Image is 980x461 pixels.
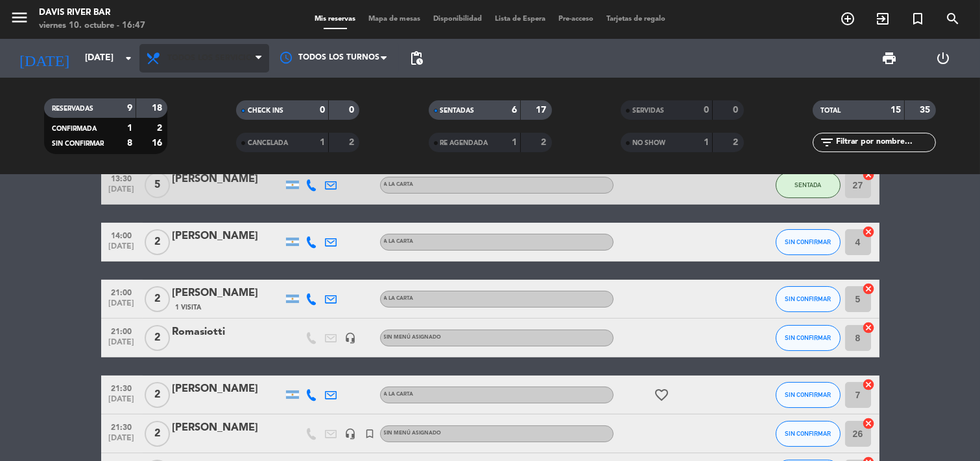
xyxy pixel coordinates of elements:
i: filter_list [819,135,835,150]
span: [DATE] [106,242,138,257]
div: [PERSON_NAME] [173,420,283,436]
button: SIN CONFIRMAR [776,286,841,312]
span: 2 [145,421,170,447]
span: A LA CARTA [384,182,414,187]
button: SIN CONFIRMAR [776,382,841,408]
button: SIN CONFIRMAR [776,325,841,351]
i: headset_mic [345,428,357,440]
span: Mapa de mesas [362,16,427,23]
span: SENTADAS [440,107,475,114]
div: [PERSON_NAME] [173,171,283,188]
strong: 9 [127,104,132,113]
i: power_settings_new [935,51,951,66]
i: cancel [863,378,876,391]
button: SIN CONFIRMAR [776,229,841,255]
strong: 1 [127,124,132,133]
span: A LA CARTA [384,296,414,301]
span: 1 Visita [176,302,202,313]
i: arrow_drop_down [121,51,136,66]
span: CANCELADA [248,140,288,146]
strong: 6 [512,106,517,115]
button: SENTADA [776,172,841,198]
strong: 2 [541,138,549,147]
i: cancel [863,417,876,430]
span: 5 [145,172,170,198]
strong: 0 [704,106,709,115]
span: SIN CONFIRMAR [52,141,104,147]
span: Mis reservas [308,16,362,23]
strong: 17 [536,106,549,115]
strong: 0 [320,106,325,115]
span: 21:00 [106,284,138,299]
i: favorite_border [654,387,670,403]
span: 21:00 [106,323,138,338]
span: 2 [145,286,170,312]
i: headset_mic [345,332,357,344]
button: menu [10,8,29,32]
span: [DATE] [106,338,138,353]
strong: 2 [349,138,357,147]
strong: 15 [890,106,901,115]
i: [DATE] [10,44,78,73]
span: 21:30 [106,380,138,395]
strong: 0 [733,106,741,115]
span: Sin menú asignado [384,431,442,436]
span: [DATE] [106,395,138,410]
div: Davis River Bar [39,6,145,19]
span: RESERVADAS [52,106,93,112]
span: SIN CONFIRMAR [785,334,831,341]
i: turned_in_not [365,428,376,440]
span: Pre-acceso [552,16,600,23]
div: viernes 10. octubre - 16:47 [39,19,145,32]
i: cancel [863,168,876,181]
i: cancel [863,282,876,295]
span: 21:30 [106,419,138,434]
span: [DATE] [106,434,138,449]
i: menu [10,8,29,27]
span: 14:00 [106,227,138,242]
span: Tarjetas de regalo [600,16,672,23]
strong: 0 [349,106,357,115]
span: SERVIDAS [632,107,664,114]
span: SIN CONFIRMAR [785,295,831,302]
strong: 8 [127,139,132,148]
strong: 1 [704,138,709,147]
span: A LA CARTA [384,239,414,244]
span: RE AGENDADA [440,140,488,146]
span: SIN CONFIRMAR [785,430,831,437]
button: SIN CONFIRMAR [776,421,841,447]
input: Filtrar por nombre... [835,135,935,150]
div: LOG OUT [916,39,970,78]
span: SENTADA [795,181,821,188]
i: exit_to_app [875,11,890,27]
span: Sin menú asignado [384,335,442,340]
div: [PERSON_NAME] [173,228,283,245]
i: search [945,11,961,27]
span: SIN CONFIRMAR [785,238,831,245]
strong: 16 [152,139,165,148]
span: SIN CONFIRMAR [785,391,831,398]
div: Romasiotti [173,324,283,341]
span: print [881,51,897,66]
span: 13:30 [106,170,138,185]
div: [PERSON_NAME] [173,285,283,302]
i: turned_in_not [910,11,926,27]
span: TOTAL [820,107,841,114]
span: pending_actions [409,51,424,66]
span: Todos los servicios [167,54,257,63]
strong: 18 [152,104,165,113]
span: Lista de Espera [488,16,552,23]
span: A LA CARTA [384,392,414,397]
strong: 2 [733,138,741,147]
strong: 35 [920,106,933,115]
span: [DATE] [106,185,138,200]
span: 2 [145,382,170,408]
i: cancel [863,321,876,334]
strong: 1 [320,138,325,147]
span: NO SHOW [632,140,665,146]
span: CONFIRMADA [52,126,97,132]
span: CHECK INS [248,107,283,114]
i: add_circle_outline [840,11,855,27]
strong: 1 [512,138,517,147]
strong: 2 [157,124,165,133]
